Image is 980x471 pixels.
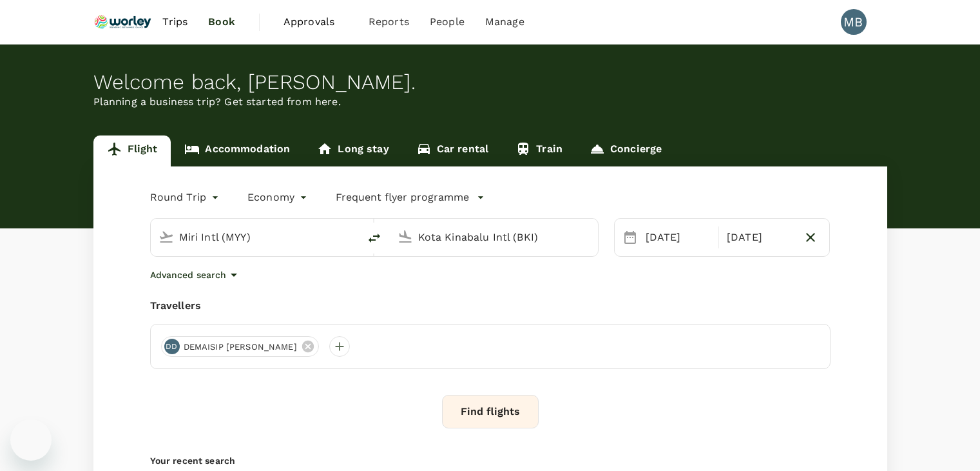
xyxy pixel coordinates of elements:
p: Planning a business trip? Get started from here. [93,94,887,110]
div: Welcome back , [PERSON_NAME] . [93,70,887,94]
span: DEMAISIP [PERSON_NAME] [176,341,305,354]
a: Flight [93,135,171,166]
img: Ranhill Worley Sdn Bhd [93,8,153,36]
button: delete [359,223,390,254]
div: [DATE] [640,225,716,250]
span: Manage [485,14,524,30]
div: Travellers [150,298,831,314]
div: DD [164,339,180,354]
p: Advanced search [150,268,226,281]
div: MB [841,9,867,35]
input: Depart from [179,227,332,247]
span: Trips [162,14,187,30]
button: Frequent flyer programme [336,190,485,205]
a: Concierge [576,135,675,166]
span: People [430,14,465,30]
input: Going to [418,227,571,247]
div: Round Trip [150,187,222,208]
div: Economy [247,187,310,208]
button: Advanced search [150,267,242,283]
button: Open [350,235,352,238]
p: Your recent search [150,454,831,467]
div: DDDEMAISIP [PERSON_NAME] [161,336,319,357]
span: Approvals [283,14,348,30]
button: Find flights [442,395,539,428]
a: Train [502,135,576,166]
a: Long stay [303,135,402,166]
p: Frequent flyer programme [336,190,469,205]
span: Book [208,14,235,30]
a: Car rental [403,135,503,166]
div: [DATE] [722,225,797,250]
iframe: Button to launch messaging window [10,419,52,461]
span: Reports [369,14,409,30]
button: Open [589,235,591,238]
a: Accommodation [171,135,303,166]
